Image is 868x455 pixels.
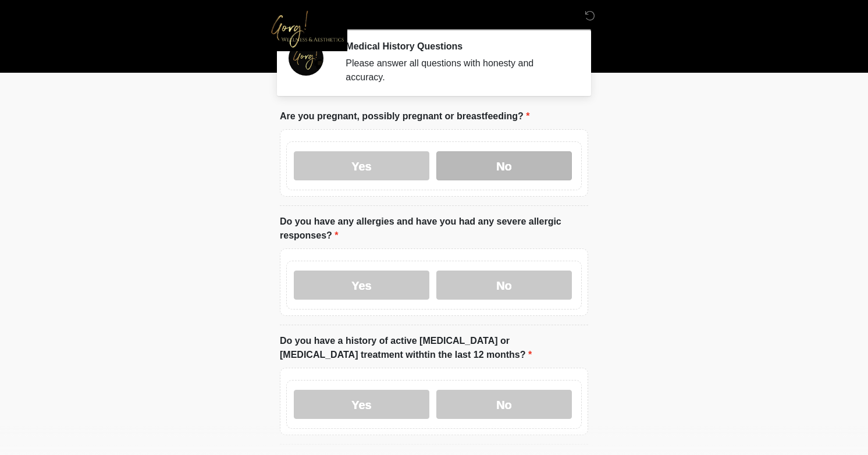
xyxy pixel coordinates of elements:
[280,109,529,123] label: Are you pregnant, possibly pregnant or breastfeeding?
[280,334,588,362] label: Do you have a history of active [MEDICAL_DATA] or [MEDICAL_DATA] treatment withtin the last 12 mo...
[294,271,429,300] label: Yes
[280,215,588,243] label: Do you have any allergies and have you had any severe allergic responses?
[346,56,571,84] div: Please answer all questions with honesty and accuracy.
[294,151,429,180] label: Yes
[436,271,572,300] label: No
[268,9,347,51] img: Gorg! Wellness & Aesthetics Logo
[436,151,572,180] label: No
[294,390,429,419] label: Yes
[436,390,572,419] label: No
